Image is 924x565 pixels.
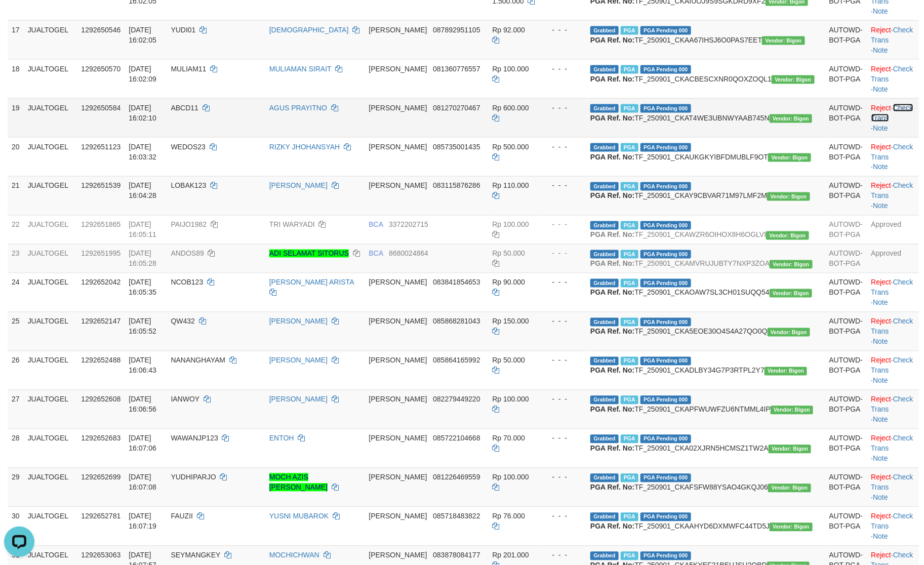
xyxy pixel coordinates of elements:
[871,317,892,326] a: Reject
[867,59,919,98] td: · ·
[871,434,892,442] a: Reject
[433,182,480,190] span: Copy 083115876286 to clipboard
[389,221,428,229] span: Copy 3372202715 to clipboard
[544,433,582,443] div: - - -
[544,277,582,288] div: - - -
[640,318,691,327] span: PGA Pending
[493,26,526,34] span: Rp 92.000
[433,473,480,481] span: Copy 081226469559 to clipboard
[640,357,691,366] span: PGA Pending
[873,338,888,346] a: Note
[867,98,919,137] td: · ·
[873,533,888,541] a: Note
[269,26,349,34] a: [DEMOGRAPHIC_DATA]
[433,65,480,73] span: Copy 081360776557 to clipboard
[590,513,619,521] span: Grabbed
[129,512,156,531] span: [DATE] 16:07:19
[586,20,825,59] td: TF_250901_CKAA67IHSJ6O0PAS7EET
[24,507,77,546] td: JUALTOGEL
[433,512,480,520] span: Copy 085718483822 to clipboard
[171,278,203,287] span: NCOB123
[825,507,867,546] td: AUTOWD-BOT-PGA
[770,289,812,298] span: Vendor URL: https://checkout31.1velocity.biz
[493,434,526,442] span: Rp 70.000
[24,98,77,137] td: JUALTOGEL
[171,434,218,442] span: WAWANJP123
[81,512,120,520] span: 1292652781
[590,318,619,327] span: Grabbed
[269,551,319,559] a: MOCHICHWAN
[867,137,919,176] td: · ·
[586,351,825,390] td: TF_250901_CKADLBY34G7P3RTPL2Y7
[369,104,427,112] span: [PERSON_NAME]
[590,36,634,44] b: PGA Ref. No:
[433,143,480,151] span: Copy 085735001435 to clipboard
[24,429,77,468] td: JUALTOGEL
[81,26,120,34] span: 1292650546
[825,20,867,59] td: AUTOWD-BOT-PGA
[590,182,619,191] span: Grabbed
[269,221,315,229] a: TRI WARYADI
[171,26,195,34] span: YUDI01
[640,143,691,152] span: PGA Pending
[640,182,691,191] span: PGA Pending
[129,473,156,492] span: [DATE] 16:07:08
[825,312,867,351] td: AUTOWD-BOT-PGA
[871,278,913,297] a: Check Trans
[873,202,888,210] a: Note
[493,104,529,112] span: Rp 600.000
[871,473,892,481] a: Reject
[871,26,913,44] a: Check Trans
[586,59,825,98] td: TF_250901_CKACBESCXNR0QOXZOQL1
[766,231,809,240] span: Vendor URL: https://checkout31.1velocity.biz
[770,114,812,123] span: Vendor URL: https://checkout31.1velocity.biz
[621,221,638,230] span: Marked by biranggota2
[544,142,582,152] div: - - -
[871,278,892,287] a: Reject
[867,215,919,244] td: Approved
[81,473,120,481] span: 1292652699
[8,351,24,390] td: 26
[867,507,919,546] td: · ·
[171,182,206,190] span: LOBAK123
[590,483,634,492] b: PGA Ref. No:
[493,278,526,287] span: Rp 90.000
[873,7,888,15] a: Note
[640,26,691,35] span: PGA Pending
[8,98,24,137] td: 19
[621,279,638,288] span: Marked by biranggota1
[867,429,919,468] td: · ·
[586,429,825,468] td: TF_250901_CKA02XJRN5HCMSZ1TW2A
[590,435,619,443] span: Grabbed
[867,468,919,507] td: · ·
[871,434,913,453] a: Check Trans
[867,351,919,390] td: · ·
[129,26,156,44] span: [DATE] 16:02:05
[873,163,888,171] a: Note
[871,395,892,403] a: Reject
[825,429,867,468] td: AUTOWD-BOT-PGA
[493,182,529,190] span: Rp 110.000
[586,244,825,273] td: TF_250901_CKAMVRUJUBTY7NXP3ZOA
[129,317,156,336] span: [DATE] 16:05:52
[825,273,867,312] td: AUTOWD-BOT-PGA
[771,406,813,415] span: Vendor URL: https://checkout31.1velocity.biz
[867,20,919,59] td: · ·
[8,429,24,468] td: 28
[762,36,805,45] span: Vendor URL: https://checkout31.1velocity.biz
[8,137,24,176] td: 20
[129,356,156,375] span: [DATE] 16:06:43
[81,356,120,365] span: 1292652488
[129,182,156,200] span: [DATE] 16:04:28
[369,221,383,229] span: BCA
[171,104,198,112] span: ABCD11
[269,104,327,112] a: AGUS PRAYITNO
[129,104,156,122] span: [DATE] 16:02:10
[772,75,814,84] span: Vendor URL: https://checkout31.1velocity.biz
[873,299,888,307] a: Note
[586,98,825,137] td: TF_250901_CKAT4WE3UBNWYAAB745N
[24,468,77,507] td: JUALTOGEL
[871,26,892,34] a: Reject
[590,279,619,288] span: Grabbed
[171,395,199,403] span: IANWOY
